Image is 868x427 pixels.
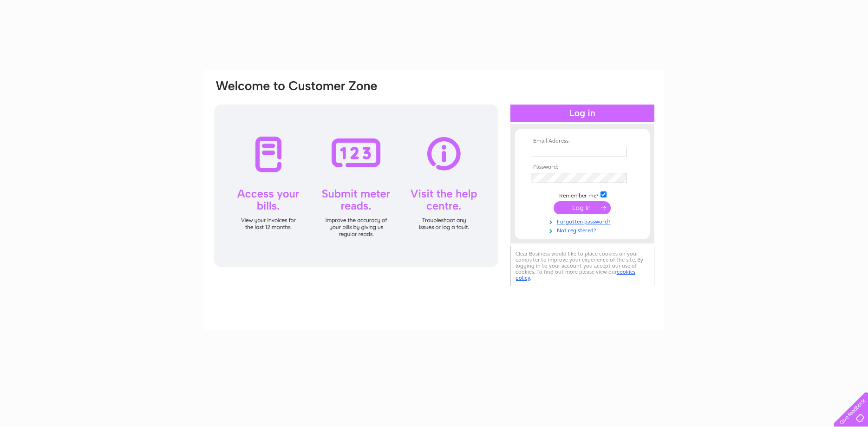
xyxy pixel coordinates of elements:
th: Email Address: [529,138,636,145]
th: Password: [529,164,636,171]
a: Forgotten password? [531,217,636,225]
td: Remember me? [529,190,636,199]
a: cookies policy [516,269,635,281]
input: Submit [554,201,611,214]
a: Not registered? [531,225,636,234]
div: Clear Business would like to place cookies on your computer to improve your experience of the sit... [510,246,654,286]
